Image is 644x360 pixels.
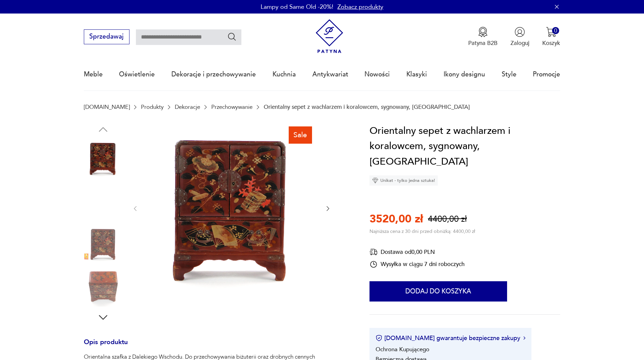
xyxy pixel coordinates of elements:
a: Promocje [533,59,560,90]
a: Antykwariat [312,59,348,90]
button: [DOMAIN_NAME] gwarantuje bezpieczne zakupy [376,334,525,342]
img: Ikona certyfikatu [376,335,382,341]
img: Ikona medalu [478,27,488,37]
img: Zdjęcie produktu Orientalny sepet z wachlarzem i koralowcem, sygnowany, Japonia [84,182,122,220]
img: Zdjęcie produktu Orientalny sepet z wachlarzem i koralowcem, sygnowany, Japonia [84,268,122,307]
div: 0 [552,27,559,34]
button: Dodaj do koszyka [369,281,507,302]
a: Meble [84,59,103,90]
p: 3520,00 zł [369,212,423,226]
p: Lampy od Same Old -20%! [261,3,333,11]
img: Ikona diamentu [372,177,378,184]
a: Oświetlenie [119,59,155,90]
button: Patyna B2B [468,27,498,47]
h1: Orientalny sepet z wachlarzem i koralowcem, sygnowany, [GEOGRAPHIC_DATA] [369,123,560,170]
img: Zdjęcie produktu Orientalny sepet z wachlarzem i koralowcem, sygnowany, Japonia [84,225,122,264]
div: Wysyłka w ciągu 7 dni roboczych [369,260,464,268]
a: Przechowywanie [211,104,253,110]
a: Ikony designu [444,59,485,90]
p: Koszyk [542,39,560,47]
img: Zdjęcie produktu Orientalny sepet z wachlarzem i koralowcem, sygnowany, Japonia [147,123,316,293]
img: Zdjęcie produktu Orientalny sepet z wachlarzem i koralowcem, sygnowany, Japonia [84,139,122,177]
li: Ochrona Kupującego [376,345,429,353]
img: Patyna - sklep z meblami i dekoracjami vintage [312,19,347,53]
div: Unikat - tylko jedna sztuka! [369,175,438,186]
a: Sprzedawaj [84,34,129,40]
img: Ikona koszyka [546,27,556,37]
button: Zaloguj [510,27,529,47]
a: Nowości [364,59,390,90]
p: Orientalny sepet z wachlarzem i koralowcem, sygnowany, [GEOGRAPHIC_DATA] [264,104,470,110]
p: 4400,00 zł [428,213,467,225]
img: Ikona dostawy [369,248,378,256]
img: Ikonka użytkownika [515,27,525,37]
button: Szukaj [227,32,237,42]
a: Klasyki [406,59,427,90]
img: Ikona strzałki w prawo [523,336,525,340]
a: Style [502,59,517,90]
a: Ikona medaluPatyna B2B [468,27,498,47]
p: Zaloguj [510,39,529,47]
a: [DOMAIN_NAME] [84,104,130,110]
p: Najniższa cena z 30 dni przed obniżką: 4400,00 zł [369,228,475,235]
a: Dekoracje i przechowywanie [171,59,256,90]
a: Dekoracje [175,104,200,110]
button: Sprzedawaj [84,29,129,44]
div: Sale [289,126,312,143]
a: Produkty [141,104,164,110]
button: 0Koszyk [542,27,560,47]
p: Patyna B2B [468,39,498,47]
a: Zobacz produkty [337,3,383,11]
a: Kuchnia [272,59,296,90]
div: Dostawa od 0,00 PLN [369,248,464,256]
h3: Opis produktu [84,340,350,353]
